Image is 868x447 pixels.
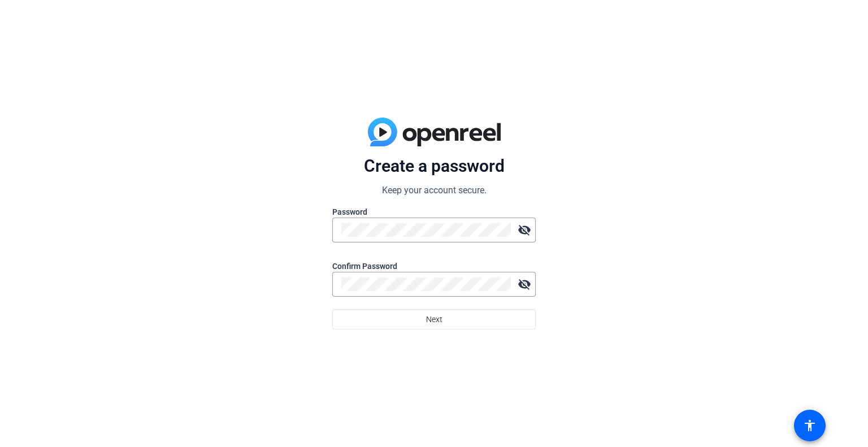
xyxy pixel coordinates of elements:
label: Confirm Password [332,261,536,272]
p: Keep your account secure. [332,184,536,197]
mat-icon: visibility_off [513,219,536,241]
img: blue-gradient.svg [368,118,501,147]
mat-icon: accessibility [803,419,817,432]
label: Password [332,206,536,218]
p: Create a password [332,155,536,177]
mat-icon: visibility_off [513,273,536,296]
button: Next [332,309,536,329]
span: Next [426,309,442,330]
